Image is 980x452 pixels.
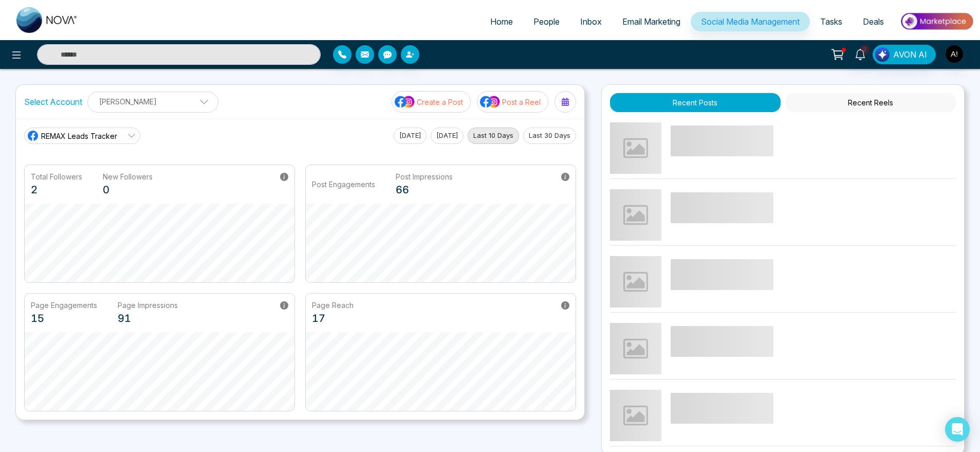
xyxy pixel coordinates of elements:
[312,300,354,311] p: Page Reach
[31,300,97,311] p: Page Engagements
[523,128,576,144] button: Last 30 Days
[312,311,354,326] p: 17
[16,7,78,33] img: Nova CRM Logo
[480,95,501,109] img: social-media-icon
[94,93,212,110] p: [PERSON_NAME]
[103,171,153,182] p: New Followers
[701,16,800,27] span: Social Media Management
[480,12,523,31] a: Home
[580,16,602,27] span: Inbox
[873,45,936,64] button: AVON AI
[860,45,870,54] span: 2
[899,10,974,33] img: Market-place.gif
[893,48,927,61] span: AVON AI
[946,45,963,63] img: User Avatar
[848,45,873,63] a: 2
[31,311,97,326] p: 15
[810,12,853,31] a: Tasks
[502,97,541,107] p: Post a Reel
[622,16,680,27] span: Email Marketing
[24,96,82,108] label: Select Account
[118,300,178,311] p: Page Impressions
[31,171,82,182] p: Total Followers
[875,47,890,62] img: Lead Flow
[396,182,453,197] p: 66
[41,131,117,141] span: REMAX Leads Tracker
[612,12,691,31] a: Email Marketing
[691,12,810,31] a: Social Media Management
[118,311,178,326] p: 91
[312,179,375,190] p: Post Engagements
[31,182,82,197] p: 2
[610,93,780,112] button: Recent Posts
[786,93,956,112] button: Recent Reels
[945,417,970,442] div: Open Intercom Messenger
[417,97,463,107] p: Create a Post
[853,12,894,31] a: Deals
[103,182,153,197] p: 0
[396,171,453,182] p: Post Impressions
[863,16,884,27] span: Deals
[431,128,464,144] button: [DATE]
[570,12,612,31] a: Inbox
[468,128,519,144] button: Last 10 Days
[394,128,427,144] button: [DATE]
[395,95,415,109] img: social-media-icon
[820,16,842,27] span: Tasks
[392,91,471,113] button: social-media-iconCreate a Post
[477,91,548,113] button: social-media-iconPost a Reel
[490,16,513,27] span: Home
[523,12,570,31] a: People
[533,16,560,27] span: People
